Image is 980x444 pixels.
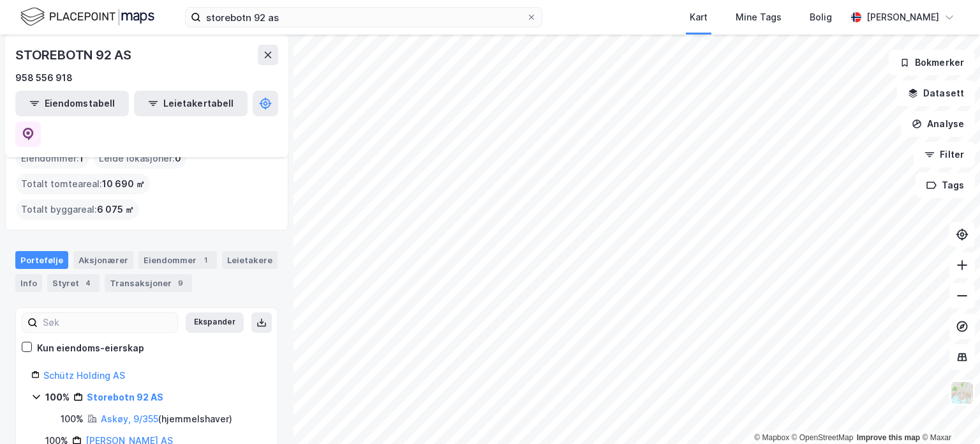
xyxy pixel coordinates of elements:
[897,80,975,106] button: Datasett
[754,433,789,442] a: Mapbox
[857,433,920,442] a: Improve this map
[916,383,980,444] iframe: Chat Widget
[15,274,42,292] div: Info
[102,176,145,192] span: 10 690 ㎡
[101,413,158,424] a: Askøy, 9/355
[792,433,854,442] a: OpenStreetMap
[916,383,980,444] div: Kontrollprogram for chat
[79,151,84,166] span: 1
[810,10,832,25] div: Bolig
[82,277,94,289] div: 4
[15,45,134,65] div: STOREBOTN 92 AS
[15,91,129,116] button: Eiendomstabell
[47,274,100,292] div: Styret
[914,142,975,167] button: Filter
[134,91,248,116] button: Leietakertabell
[138,251,217,269] div: Eiendommer
[186,312,244,333] button: Ekspander
[87,392,163,402] a: Storebotn 92 AS
[690,10,708,25] div: Kart
[950,381,974,405] img: Z
[736,10,782,25] div: Mine Tags
[97,202,134,217] span: 6 075 ㎡
[37,341,144,356] div: Kun eiendoms-eierskap
[16,199,139,220] div: Totalt byggareal :
[199,254,212,266] div: 1
[43,370,125,381] a: Schütz Holding AS
[16,174,150,194] div: Totalt tomteareal :
[16,148,89,169] div: Eiendommer :
[15,251,68,269] div: Portefølje
[73,251,133,269] div: Aksjonærer
[101,411,232,427] div: ( hjemmelshaver )
[20,6,154,28] img: logo.f888ab2527a4732fd821a326f86c7f29.svg
[889,50,975,75] button: Bokmerker
[94,148,186,169] div: Leide lokasjoner :
[105,274,192,292] div: Transaksjoner
[174,277,187,289] div: 9
[916,172,975,198] button: Tags
[45,390,70,405] div: 100%
[38,313,177,332] input: Søk
[201,8,526,27] input: Søk på adresse, matrikkel, gårdeiere, leietakere eller personer
[866,10,939,25] div: [PERSON_NAME]
[175,151,181,166] span: 0
[901,111,975,137] button: Analyse
[15,70,73,86] div: 958 556 918
[61,411,84,427] div: 100%
[222,251,278,269] div: Leietakere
